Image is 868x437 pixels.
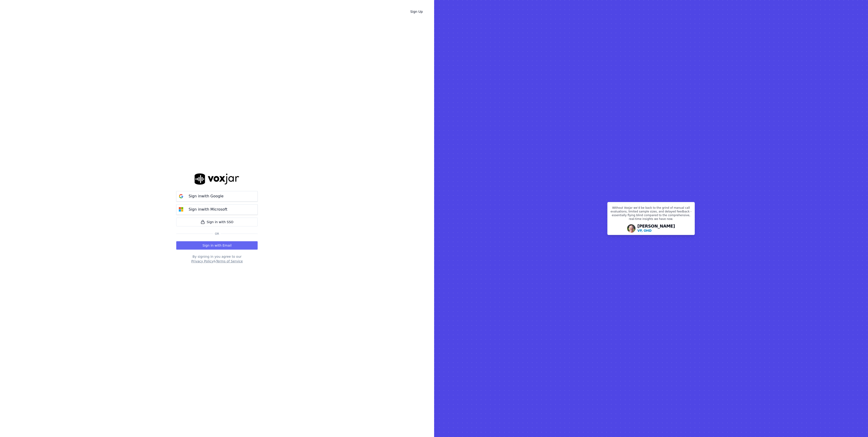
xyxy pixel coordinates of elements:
[176,205,186,214] img: microsoft Sign in button
[213,232,221,236] span: Or
[216,259,243,264] button: Terms of Service
[195,173,239,184] img: logo
[176,192,186,201] img: google Sign in button
[176,191,258,202] button: Sign inwith Google
[637,228,652,233] p: VP, OHD
[191,259,213,264] button: Privacy Policy
[189,207,227,212] p: Sign in with Microsoft
[637,224,675,233] div: [PERSON_NAME]
[406,7,426,16] a: Sign Up
[176,241,258,250] button: Sign in with Email
[627,224,635,233] img: Avatar
[176,204,258,215] button: Sign inwith Microsoft
[610,206,692,223] p: Without Voxjar we’d be back to the grind of manual call evaluations, limited sample sizes, and de...
[189,193,223,199] p: Sign in with Google
[176,254,258,264] div: By signing in you agree to our &
[176,218,258,226] a: Sign in with SSO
